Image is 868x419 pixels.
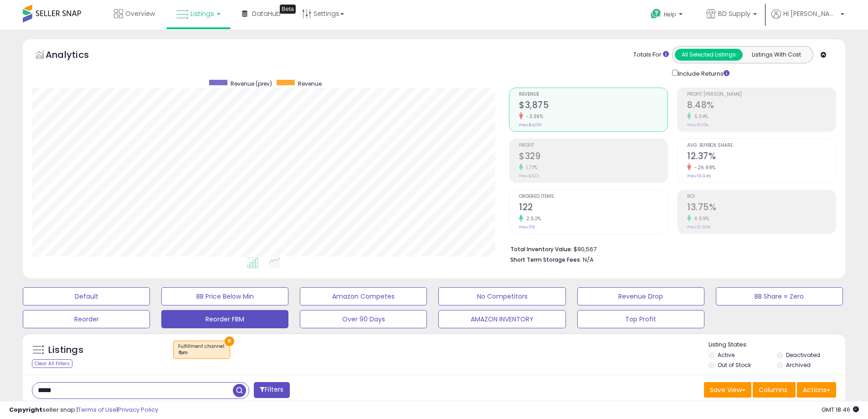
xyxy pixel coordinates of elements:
[78,405,117,414] a: Terms of Use
[231,80,272,88] span: Revenue (prev)
[753,382,796,398] button: Columns
[797,382,836,398] button: Actions
[523,113,543,120] small: -3.36%
[519,173,539,179] small: Prev: $323
[523,164,538,171] small: 1.77%
[118,405,158,414] a: Privacy Policy
[225,336,234,346] button: ×
[254,382,289,398] button: Filters
[742,49,810,61] button: Listings With Cost
[161,287,288,305] button: BB Price Below Min
[718,361,751,369] label: Out of Stock
[583,255,594,264] span: N/A
[687,151,836,163] h2: 12.37%
[519,143,668,148] span: Profit
[519,224,535,230] small: Prev: 119
[9,406,158,414] div: seller snap | |
[771,9,844,30] a: Hi [PERSON_NAME]
[786,361,811,369] label: Archived
[577,287,704,305] button: Revenue Drop
[716,287,843,305] button: BB Share = Zero
[664,10,676,18] span: Help
[519,100,668,112] h2: $3,875
[687,92,836,97] span: Profit [PERSON_NAME]
[687,122,709,128] small: Prev: 8.05%
[280,5,296,14] div: Tooltip anchor
[687,100,836,112] h2: 8.48%
[822,405,859,414] span: 2025-09-16 18:46 GMT
[178,343,225,357] span: Fulfillment channel :
[9,405,42,414] strong: Copyright
[125,9,155,18] span: Overview
[48,344,83,357] h5: Listings
[709,341,845,349] p: Listing States:
[718,351,734,359] label: Active
[519,122,542,128] small: Prev: $4,010
[691,215,709,222] small: 6.59%
[300,287,427,305] button: Amazon Competes
[438,287,565,305] button: No Competitors
[510,243,829,254] li: $90,567
[161,310,288,328] button: Reorder FBM
[643,1,692,30] a: Help
[190,9,214,18] span: Listings
[23,310,150,328] button: Reorder
[46,48,107,63] h5: Analytics
[687,173,711,179] small: Prev: 16.94%
[691,164,716,171] small: -26.98%
[32,359,72,368] div: Clear All Filters
[687,224,710,230] small: Prev: 12.90%
[675,49,743,61] button: All Selected Listings
[691,113,709,120] small: 5.34%
[519,92,668,97] span: Revenue
[510,245,572,253] b: Total Inventory Value:
[633,51,669,59] div: Totals For
[178,350,225,356] div: fbm
[510,256,581,264] b: Short Term Storage Fees:
[650,8,662,20] i: Get Help
[687,194,836,199] span: ROI
[300,310,427,328] button: Over 90 Days
[298,80,322,88] span: Revenue
[252,9,281,18] span: DataHub
[687,143,836,148] span: Avg. Buybox Share
[687,202,836,214] h2: 13.75%
[519,202,668,214] h2: 122
[577,310,704,328] button: Top Profit
[718,9,750,18] span: BD Supply
[786,351,820,359] label: Deactivated
[665,68,740,78] div: Include Returns
[704,382,751,398] button: Save View
[438,310,565,328] button: AMAZON INVENTORY
[23,287,150,305] button: Default
[783,9,838,18] span: Hi [PERSON_NAME]
[523,215,541,222] small: 2.52%
[519,194,668,199] span: Ordered Items
[519,151,668,163] h2: $329
[759,385,787,394] span: Columns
